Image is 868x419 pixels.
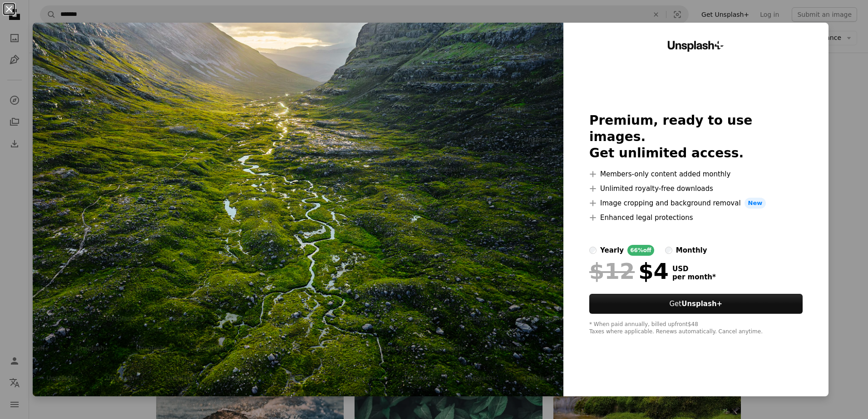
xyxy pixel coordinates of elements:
[589,259,635,283] span: $12
[589,294,803,314] button: GetUnsplash+
[589,247,597,254] input: yearly66%off
[672,273,716,281] span: per month *
[589,169,803,180] li: Members-only content added monthly
[589,198,803,209] li: Image cropping and background removal
[745,198,766,209] span: New
[672,265,716,273] span: USD
[676,245,707,256] div: monthly
[681,300,722,308] strong: Unsplash+
[589,212,803,223] li: Enhanced legal protections
[627,245,654,256] div: 66% off
[589,183,803,194] li: Unlimited royalty-free downloads
[665,247,672,254] input: monthly
[589,321,803,336] div: * When paid annually, billed upfront $48 Taxes where applicable. Renews automatically. Cancel any...
[589,112,803,161] h2: Premium, ready to use images. Get unlimited access.
[589,259,669,283] div: $4
[600,245,624,256] div: yearly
